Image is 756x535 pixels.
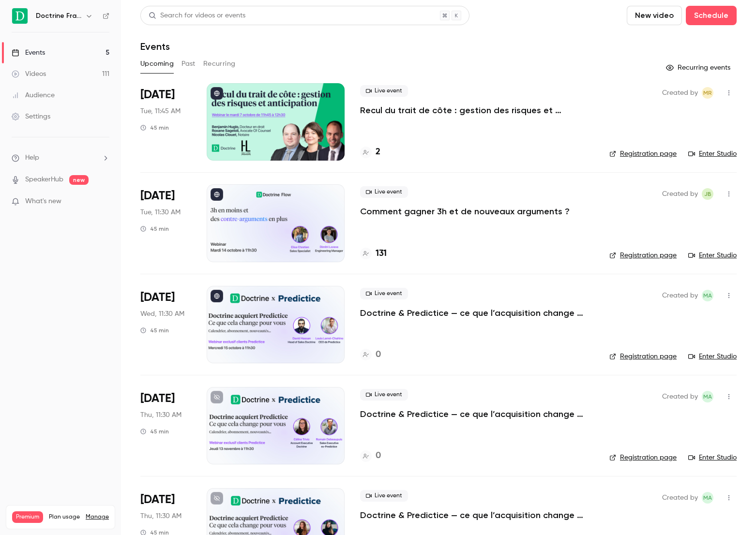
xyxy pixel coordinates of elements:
span: Marie Agard [702,492,713,504]
span: Marguerite Rubin de Cervens [702,87,713,99]
span: MR [703,87,712,99]
span: [DATE] [140,87,175,103]
h4: 2 [376,146,380,159]
h6: Doctrine France [36,11,81,21]
a: Enter Studio [688,453,737,462]
span: Live event [360,389,408,401]
span: Created by [662,492,698,504]
h1: Events [140,41,170,52]
span: [DATE] [140,391,175,406]
a: Doctrine & Predictice — ce que l’acquisition change pour vous - Session 2 [360,408,594,420]
span: Marie Agard [702,391,713,402]
div: Nov 13 Thu, 11:30 AM (Europe/Paris) [140,387,191,464]
span: Wed, 11:30 AM [140,309,184,319]
span: [DATE] [140,290,175,305]
a: Doctrine & Predictice — ce que l’acquisition change pour vous - Session 1 [360,307,594,319]
span: What's new [25,196,61,207]
div: 45 min [140,327,169,334]
a: 0 [360,449,381,462]
div: Settings [12,112,50,121]
a: 2 [360,146,380,159]
span: [DATE] [140,188,175,204]
span: Justine Burel [702,188,713,200]
h4: 0 [376,348,381,361]
span: MA [703,492,712,504]
div: Videos [12,69,46,79]
span: Created by [662,391,698,402]
a: Registration page [609,251,677,260]
a: Enter Studio [688,352,737,361]
a: Registration page [609,453,677,462]
a: Comment gagner 3h et de nouveaux arguments ? [360,206,570,217]
span: Premium [12,511,43,523]
div: Oct 15 Wed, 11:30 AM (Europe/Paris) [140,286,191,363]
span: Created by [662,87,698,99]
a: Registration page [609,352,677,361]
h4: 131 [376,247,387,260]
div: Oct 14 Tue, 11:30 AM (Europe/Paris) [140,184,191,262]
img: Doctrine France [12,8,28,24]
span: Tue, 11:45 AM [140,106,181,116]
span: Plan usage [49,513,80,521]
span: MA [703,391,712,402]
a: Recul du trait de côte : gestion des risques et anticipation [360,104,594,116]
button: Past [181,56,196,72]
span: Live event [360,490,408,502]
button: Upcoming [140,56,174,72]
a: Enter Studio [688,149,737,159]
span: Tue, 11:30 AM [140,208,181,217]
span: Thu, 11:30 AM [140,511,181,521]
a: 131 [360,247,387,260]
span: Help [25,153,39,163]
span: Thu, 11:30 AM [140,410,181,420]
a: Manage [86,513,109,521]
a: Doctrine & Predictice — ce que l’acquisition change pour vous - Session 3 [360,509,594,521]
a: SpeakerHub [25,175,63,185]
span: Live event [360,288,408,299]
div: 45 min [140,124,169,132]
div: Oct 7 Tue, 11:45 AM (Europe/Paris) [140,83,191,161]
div: 45 min [140,428,169,435]
span: JB [704,188,711,200]
a: 0 [360,348,381,361]
div: Events [12,48,45,58]
button: New video [627,6,682,25]
div: 45 min [140,225,169,233]
button: Schedule [686,6,737,25]
div: Search for videos or events [149,11,245,21]
button: Recurring events [662,60,737,75]
a: Enter Studio [688,251,737,260]
span: MA [703,290,712,301]
a: Registration page [609,149,677,159]
span: Created by [662,188,698,200]
span: Created by [662,290,698,301]
h4: 0 [376,449,381,462]
li: help-dropdown-opener [12,153,109,163]
iframe: Noticeable Trigger [98,197,109,206]
span: Live event [360,85,408,97]
span: Live event [360,186,408,198]
span: [DATE] [140,492,175,507]
span: Marie Agard [702,290,713,301]
div: Audience [12,90,55,100]
button: Recurring [203,56,236,72]
span: new [69,175,89,185]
